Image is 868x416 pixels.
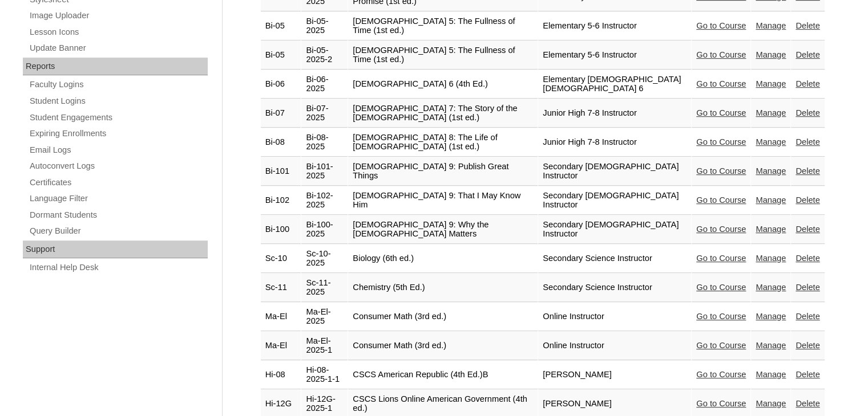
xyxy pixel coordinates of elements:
td: Sc-10-2025 [301,244,348,273]
a: Go to Course [696,254,746,263]
a: Student Logins [29,94,208,108]
td: Elementary [DEMOGRAPHIC_DATA] [DEMOGRAPHIC_DATA] 6 [538,70,691,99]
td: Hi-08-2025-1-1 [301,361,348,389]
a: Delete [796,108,819,117]
td: [PERSON_NAME] [538,361,691,389]
a: Go to Course [696,341,746,350]
a: Manage [756,50,786,59]
a: Delete [796,225,819,234]
a: Manage [756,137,786,146]
td: Bi-05 [261,12,301,40]
a: Manage [756,341,786,350]
a: Dormant Students [29,208,208,222]
td: Bi-05 [261,41,301,70]
a: Query Builder [29,224,208,238]
div: Reports [23,58,208,76]
td: Bi-05-2025 [301,12,348,40]
td: Elementary 5-6 Instructor [538,12,691,40]
a: Go to Course [696,370,746,379]
a: Delete [796,21,819,30]
td: Bi-07 [261,99,301,128]
td: Bi-100 [261,215,301,244]
td: [DEMOGRAPHIC_DATA] 8: The Life of [DEMOGRAPHIC_DATA] (1st ed.) [348,128,538,157]
td: Secondary [DEMOGRAPHIC_DATA] Instructor [538,157,691,186]
a: Manage [756,283,786,292]
a: Delete [796,370,819,379]
td: Bi-06 [261,70,301,99]
a: Certificates [29,176,208,190]
td: [DEMOGRAPHIC_DATA] 5: The Fullness of Time (1st ed.) [348,12,538,40]
td: Ma-El-2025 [301,303,348,331]
a: Delete [796,50,819,59]
a: Faculty Logins [29,78,208,92]
td: Bi-102-2025 [301,186,348,215]
a: Go to Course [696,166,746,176]
a: Manage [756,21,786,30]
a: Email Logs [29,143,208,157]
td: Secondary Science Instructor [538,244,691,273]
td: [DEMOGRAPHIC_DATA] 7: The Story of the [DEMOGRAPHIC_DATA] (1st ed.) [348,99,538,128]
a: Delete [796,254,819,263]
a: Lesson Icons [29,25,208,39]
a: Delete [796,137,819,146]
td: Online Instructor [538,332,691,360]
td: Bi-101-2025 [301,157,348,186]
td: Bi-05-2025-2 [301,41,348,70]
a: Manage [756,79,786,88]
td: [DEMOGRAPHIC_DATA] 9: Publish Great Things [348,157,538,186]
td: [DEMOGRAPHIC_DATA] 5: The Fullness of Time (1st ed.) [348,41,538,70]
a: Go to Course [696,283,746,292]
a: Manage [756,370,786,379]
a: Go to Course [696,79,746,88]
td: Elementary 5-6 Instructor [538,41,691,70]
td: Online Instructor [538,303,691,331]
td: Consumer Math (3rd ed.) [348,303,538,331]
td: Junior High 7-8 Instructor [538,99,691,128]
td: Sc-11-2025 [301,274,348,302]
td: Ma-El [261,332,301,360]
td: Secondary [DEMOGRAPHIC_DATA] Instructor [538,186,691,215]
a: Manage [756,166,786,176]
td: [DEMOGRAPHIC_DATA] 9: That I May Know Him [348,186,538,215]
td: Sc-11 [261,274,301,302]
td: Bi-08 [261,128,301,157]
td: Ma-El-2025-1 [301,332,348,360]
td: Biology (6th ed.) [348,244,538,273]
a: Student Engagements [29,111,208,125]
td: Bi-07-2025 [301,99,348,128]
a: Language Filter [29,191,208,206]
a: Expiring Enrollments [29,127,208,141]
a: Delete [796,341,819,350]
td: Sc-10 [261,244,301,273]
a: Go to Course [696,195,746,205]
a: Go to Course [696,399,746,408]
a: Go to Course [696,137,746,146]
a: Go to Course [696,108,746,117]
a: Delete [796,79,819,88]
td: Secondary Science Instructor [538,274,691,302]
a: Go to Course [696,50,746,59]
a: Update Banner [29,41,208,55]
a: Go to Course [696,225,746,234]
td: CSCS American Republic (4th Ed.)B [348,361,538,389]
a: Image Uploader [29,9,208,23]
a: Manage [756,399,786,408]
td: Chemistry (5th Ed.) [348,274,538,302]
a: Delete [796,283,819,292]
td: Consumer Math (3rd ed.) [348,332,538,360]
a: Manage [756,254,786,263]
td: Bi-101 [261,157,301,186]
a: Manage [756,225,786,234]
a: Go to Course [696,21,746,30]
a: Internal Help Desk [29,260,208,275]
a: Delete [796,195,819,205]
td: Junior High 7-8 Instructor [538,128,691,157]
td: Bi-102 [261,186,301,215]
td: Secondary [DEMOGRAPHIC_DATA] Instructor [538,215,691,244]
td: Ma-El [261,303,301,331]
td: Bi-100-2025 [301,215,348,244]
a: Delete [796,166,819,176]
a: Manage [756,195,786,205]
a: Go to Course [696,312,746,321]
td: [DEMOGRAPHIC_DATA] 9: Why the [DEMOGRAPHIC_DATA] Matters [348,215,538,244]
